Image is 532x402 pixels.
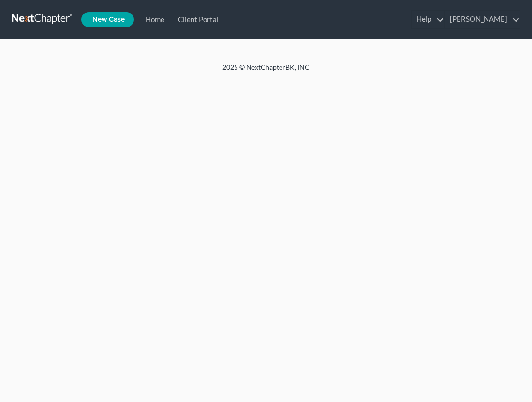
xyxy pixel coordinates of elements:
[137,11,169,28] a: Home
[445,11,520,28] a: [PERSON_NAME]
[81,12,134,27] new-legal-case-button: New Case
[412,11,444,28] a: Help
[169,11,223,28] a: Client Portal
[34,62,498,80] div: 2025 © NextChapterBK, INC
